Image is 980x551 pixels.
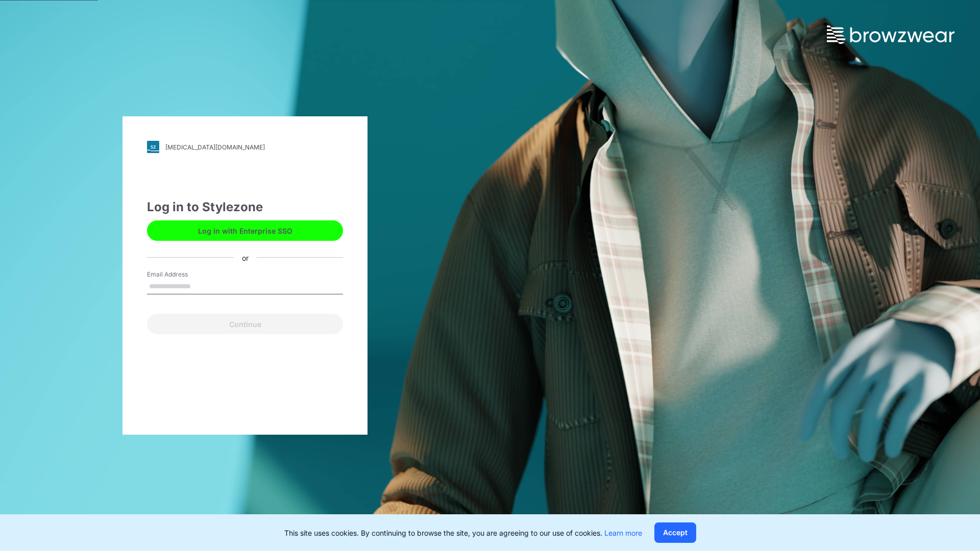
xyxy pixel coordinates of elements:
[165,143,265,151] div: [MEDICAL_DATA][DOMAIN_NAME]
[604,529,642,537] a: Learn more
[147,141,343,153] a: [MEDICAL_DATA][DOMAIN_NAME]
[654,522,696,543] button: Accept
[234,252,257,263] div: or
[147,141,159,153] img: svg+xml;base64,PHN2ZyB3aWR0aD0iMjgiIGhlaWdodD0iMjgiIHZpZXdCb3g9IjAgMCAyOCAyOCIgZmlsbD0ibm9uZSIgeG...
[147,220,343,241] button: Log in with Enterprise SSO
[147,270,218,279] label: Email Address
[827,26,954,44] img: browzwear-logo.73288ffb.svg
[284,528,642,538] p: This site uses cookies. By continuing to browse the site, you are agreeing to our use of cookies.
[147,198,343,216] div: Log in to Stylezone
